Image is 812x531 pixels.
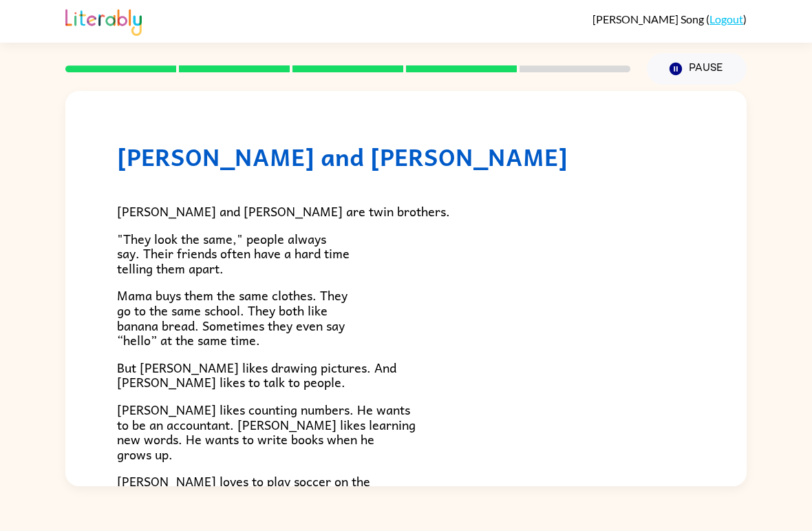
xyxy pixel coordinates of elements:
div: ( ) [592,12,747,25]
span: [PERSON_NAME] and [PERSON_NAME] are twin brothers. [117,201,450,221]
button: Pause [647,53,747,85]
span: But [PERSON_NAME] likes drawing pictures. And [PERSON_NAME] likes to talk to people. [117,357,396,393]
img: Literably [65,6,142,36]
span: [PERSON_NAME] loves to play soccer on the school team. [PERSON_NAME] likes to run long distances ... [117,471,386,521]
h1: [PERSON_NAME] and [PERSON_NAME] [117,143,695,171]
span: [PERSON_NAME] Song [592,12,706,25]
span: Mama buys them the same clothes. They go to the same school. They both like banana bread. Sometim... [117,285,348,350]
a: Logout [709,12,743,25]
span: [PERSON_NAME] likes counting numbers. He wants to be an accountant. [PERSON_NAME] likes learning ... [117,399,416,464]
span: "They look the same," people always say. Their friends often have a hard time telling them apart. [117,229,350,278]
